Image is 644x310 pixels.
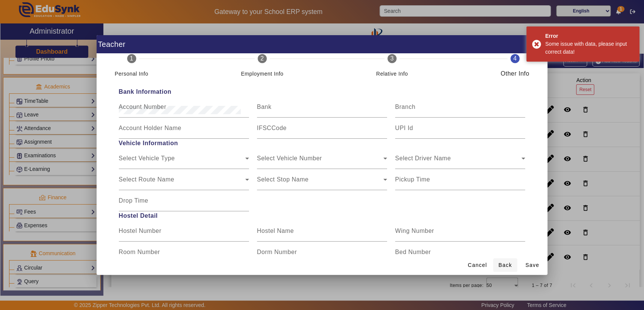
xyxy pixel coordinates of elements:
span: Vehicle Information [115,139,529,148]
span: 3 [390,54,393,63]
mat-label: Room Number [119,249,160,255]
span: Back [498,261,512,269]
button: Cancel [465,258,490,272]
input: Room Number [119,251,249,260]
span: Save [525,261,539,269]
input: Bank [257,105,387,115]
mat-label: IFSCCode [257,125,287,131]
mat-label: Dorm Number [257,249,297,255]
mat-label: Bed Number [395,249,431,255]
mat-label: Select Vehicle Type [119,155,175,161]
span: Select Route Name [119,178,245,187]
mat-label: UPI Id [395,125,413,131]
span: 1 [130,54,133,63]
div: Employment Info [241,69,284,78]
div: Relative Info [376,69,408,78]
mat-label: Select Route Name [119,176,174,183]
mat-label: Select Vehicle Number [257,155,322,161]
input: Branch [395,105,525,115]
mat-label: Bank [257,104,271,110]
h1: Teacher [97,35,547,53]
input: Hostel Name [257,229,387,239]
span: Hostel Detail [115,211,529,220]
mat-label: Branch [395,104,415,110]
button: Save [520,258,544,272]
input: Dorm Number [257,251,387,260]
input: Bed Number [395,251,525,260]
span: Bank Information [115,87,529,96]
input: Drop Time [119,199,249,208]
input: Hostel Number [119,229,249,239]
span: Select Driver Name [395,157,521,166]
input: Wing Number [395,229,525,239]
span: Select Vehicle Number [257,157,383,166]
mat-label: Select Stop Name [257,176,309,183]
mat-label: Select Driver Name [395,155,451,161]
div: Error [545,32,634,40]
input: UPI Id [395,127,525,136]
mat-label: Hostel Number [119,228,161,234]
input: Account Holder Name [119,127,249,136]
button: Back [493,258,517,272]
mat-label: Account Holder Name [119,125,181,131]
div: Some issue with data, please input correct data! [545,40,634,56]
mat-label: Pickup Time [395,176,430,183]
span: 2 [260,54,264,63]
span: Cancel [468,261,487,269]
div: Personal Info [115,69,148,78]
div: Other Info [501,69,529,78]
span: 4 [513,54,516,63]
input: Pickup Time [395,178,525,187]
span: Select Vehicle Type [119,157,245,166]
span: Select Stop Name [257,178,383,187]
mat-label: Wing Number [395,228,434,234]
mat-label: Drop Time [119,197,148,204]
input: IFSCCode [257,127,387,136]
mat-label: Account Number [119,104,166,110]
mat-label: Hostel Name [257,228,294,234]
